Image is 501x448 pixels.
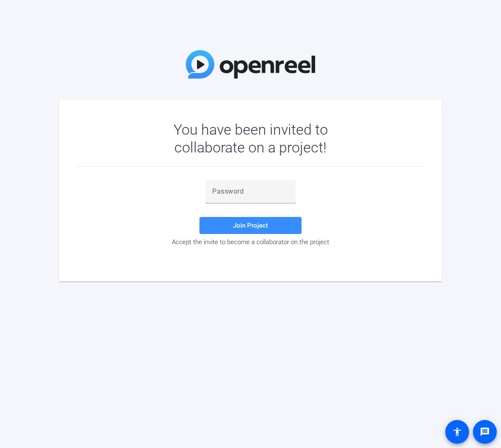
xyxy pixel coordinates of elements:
div: Accept the invite to become a collaborator on the project [76,238,425,246]
span: Join Project [233,222,268,229]
div: You have been invited to collaborate on a project! [149,121,353,156]
mat-icon: message [480,427,490,437]
input: Password [212,186,289,197]
button: Join Project [199,217,302,234]
img: OpenReel Logo [186,50,315,79]
mat-icon: accessibility [452,427,462,437]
